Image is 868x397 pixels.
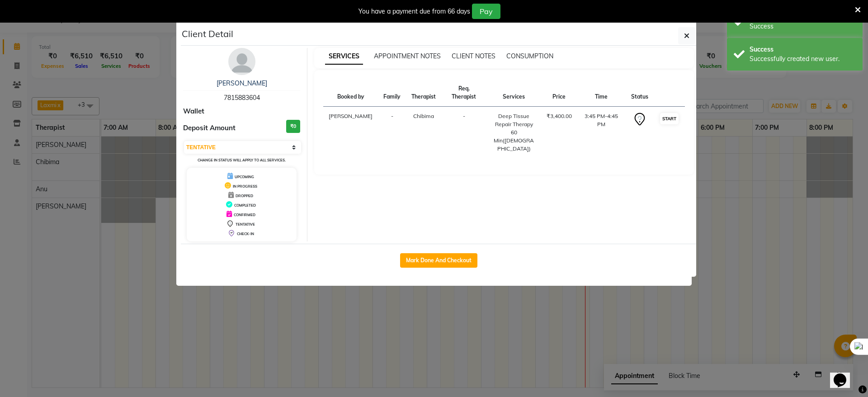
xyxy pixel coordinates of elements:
[224,94,260,102] span: 7815883604
[441,107,487,159] td: -
[541,79,577,107] th: Price
[750,22,856,31] div: Success
[577,79,626,107] th: Time
[378,79,406,107] th: Family
[472,4,500,19] button: Pay
[235,175,254,179] span: UPCOMING
[487,79,541,107] th: Services
[236,222,255,227] span: TENTATIVE
[441,79,487,107] th: Req. Therapist
[626,79,654,107] th: Status
[182,27,233,41] h5: Client Detail
[413,113,434,119] span: Chibima
[547,112,572,120] div: ₹3,400.00
[228,48,255,75] img: avatar
[660,113,679,124] button: START
[234,213,255,217] span: CONFIRMED
[325,48,363,65] span: SERVICES
[492,112,536,153] div: Deep Tissue Repair Therapy 60 Min([DEMOGRAPHIC_DATA])
[323,107,378,159] td: [PERSON_NAME]
[506,52,553,60] span: CONSUMPTION
[400,253,477,268] button: Mark Done And Checkout
[183,106,204,117] span: Wallet
[236,194,253,198] span: DROPPED
[183,123,236,133] span: Deposit Amount
[378,107,406,159] td: -
[406,79,441,107] th: Therapist
[286,120,300,133] h3: ₹0
[374,52,441,60] span: APPOINTMENT NOTES
[750,45,856,54] div: Success
[217,79,267,87] a: [PERSON_NAME]
[577,107,626,159] td: 3:45 PM-4:45 PM
[198,158,286,162] small: Change in status will apply to all services.
[234,203,256,208] span: COMPLETED
[323,79,378,107] th: Booked by
[233,184,257,189] span: IN PROGRESS
[750,54,856,64] div: Successfully created new user.
[237,232,254,236] span: CHECK-IN
[452,52,495,60] span: CLIENT NOTES
[359,7,470,16] div: You have a payment due from 66 days
[830,361,859,388] iframe: chat widget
